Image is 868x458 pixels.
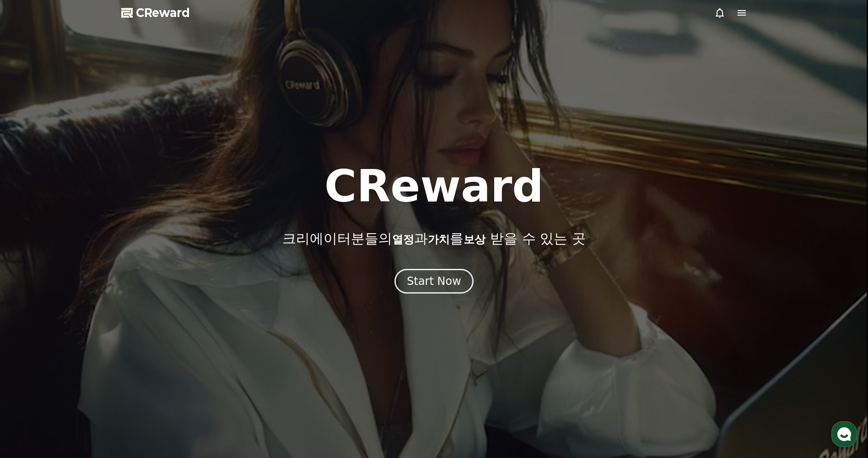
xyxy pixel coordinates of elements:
[121,5,190,20] a: CReward
[464,233,485,246] span: 보상
[392,233,414,246] span: 열정
[324,164,544,208] h1: CReward
[407,274,461,289] div: Start Now
[136,5,190,20] span: CReward
[428,233,450,246] span: 가치
[394,278,474,287] a: Start Now
[394,269,474,294] button: Start Now
[282,230,585,247] p: 크리에이터분들의 과 를 받을 수 있는 곳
